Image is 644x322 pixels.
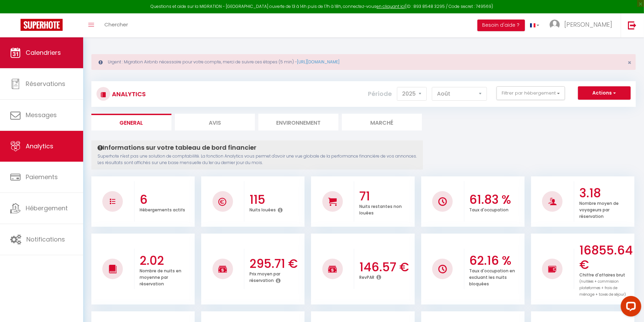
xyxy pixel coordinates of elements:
button: Besoin d'aide ? [477,20,525,31]
li: General [91,114,171,131]
span: Messages [26,111,57,119]
li: Avis [175,114,255,131]
a: [URL][DOMAIN_NAME] [297,59,339,65]
p: Nuits restantes non louées [359,202,402,216]
img: ... [550,20,560,30]
button: Filtrer par hébergement [497,86,565,100]
p: Nombre moyen de voyageurs par réservation [579,199,619,219]
h3: 61.83 % [469,193,523,207]
div: Urgent : Migration Airbnb nécessaire pour votre compte, merci de suivre ces étapes (5 min) - [91,54,636,70]
iframe: LiveChat chat widget [615,293,644,322]
span: Calendriers [26,48,61,57]
p: Hébergements actifs [140,206,185,213]
a: ... [PERSON_NAME] [544,13,621,37]
h4: Informations sur votre tableau de bord financier [98,144,417,151]
p: Superhote n'est pas une solution de comptabilité. La fonction Analytics vous permet d'avoir une v... [98,153,417,166]
h3: 295.71 € [249,257,303,271]
h3: 71 [359,189,413,203]
a: Chercher [99,13,133,37]
label: Période [368,86,392,101]
p: RevPAR [359,273,374,280]
span: Réservations [26,79,65,88]
h3: 6 [140,193,193,207]
p: Prix moyen par réservation [249,270,280,283]
img: NO IMAGE [548,265,557,273]
span: Chercher [104,21,128,28]
img: NO IMAGE [438,265,447,273]
li: Marché [342,114,422,131]
h3: 3.18 [579,186,633,200]
button: Actions [578,86,631,100]
img: NO IMAGE [110,199,115,204]
p: Taux d'occupation en excluant les nuits bloquées [469,267,515,287]
span: Notifications [26,235,65,244]
p: Nombre de nuits en moyenne par réservation [140,267,181,287]
h3: Analytics [110,86,146,102]
h3: 16855.64 € [579,243,633,272]
span: Hébergement [26,204,68,212]
button: Close [628,60,631,66]
img: Super Booking [21,19,63,31]
h3: 146.57 € [359,260,413,274]
span: [PERSON_NAME] [564,20,612,29]
span: × [628,58,631,67]
p: Nuits louées [249,206,276,213]
span: (nuitées + commission plateformes + frais de ménage + taxes de séjour) [579,279,626,297]
h3: 115 [249,193,303,207]
span: Analytics [26,142,53,150]
h3: 62.16 % [469,253,523,268]
h3: 2.02 [140,253,193,268]
li: Environnement [258,114,338,131]
p: Taux d'occupation [469,206,509,213]
a: en cliquant ici [377,3,405,9]
span: Paiements [26,173,58,181]
img: logout [628,21,636,29]
p: Chiffre d'affaires brut [579,271,626,297]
